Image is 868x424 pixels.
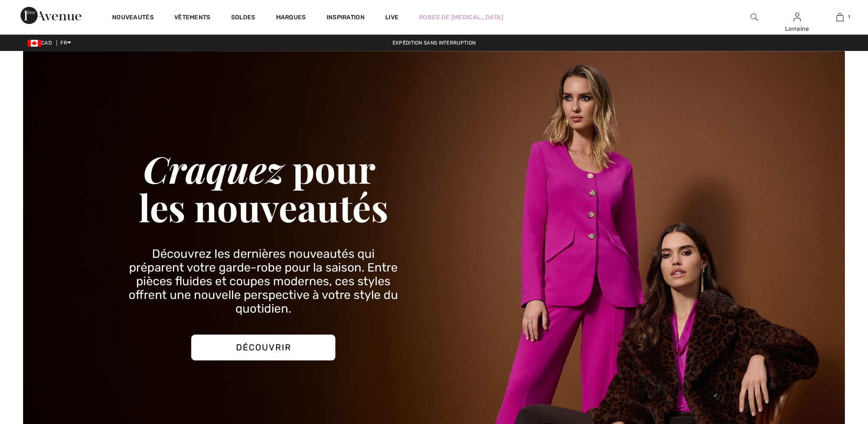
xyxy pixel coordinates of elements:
[776,24,818,33] div: Lorraine
[836,12,844,22] img: Mon panier
[848,13,850,21] span: 1
[419,13,503,22] a: Robes de [MEDICAL_DATA]
[21,7,81,24] img: 1ère Avenue
[751,12,758,22] img: recherche
[327,14,365,23] span: Inspiration
[794,13,801,21] a: Se connecter
[60,40,71,46] span: FR
[27,40,55,46] span: CAD
[819,12,861,22] a: 1
[385,13,398,22] a: Live
[231,14,256,23] a: Soldes
[112,14,154,23] a: Nouveautés
[174,14,211,23] a: Vêtements
[794,12,801,22] img: Mes infos
[276,14,306,23] a: Marques
[27,40,41,47] img: Canadian Dollar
